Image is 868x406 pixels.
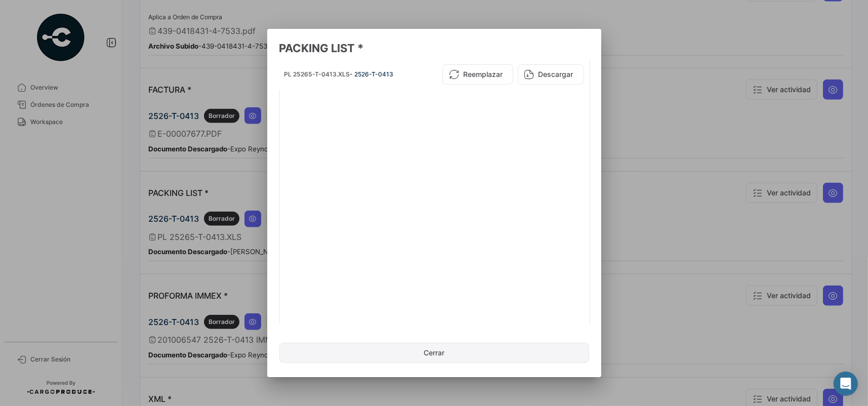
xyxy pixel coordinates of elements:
button: Reemplazar [442,64,513,85]
div: Abrir Intercom Messenger [834,372,858,396]
button: Cerrar [279,343,589,363]
span: - 2526-T-0413 [350,70,394,78]
h3: PACKING LIST * [279,41,589,55]
span: PL 25265-T-0413.XLS [284,70,350,78]
button: Descargar [518,64,584,85]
